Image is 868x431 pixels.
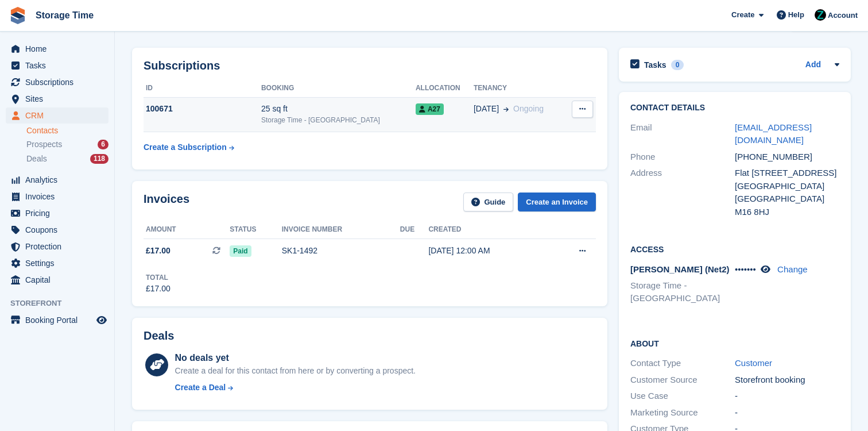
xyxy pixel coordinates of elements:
span: Analytics [25,172,94,188]
div: Contact Type [630,357,735,370]
span: Protection [25,238,94,255]
a: Preview store [95,313,108,327]
a: Create an Invoice [518,193,596,211]
div: No deals yet [175,351,416,365]
h2: Invoices [144,193,189,211]
a: Add [805,59,821,72]
a: menu [6,41,108,57]
a: Customer [735,358,772,368]
a: Prospects 6 [26,138,108,151]
span: Account [828,10,858,21]
a: menu [6,255,108,271]
th: Booking [261,79,416,98]
div: Create a Subscription [144,141,227,153]
a: menu [6,222,108,238]
div: Total [146,272,170,283]
h2: Deals [144,329,174,343]
div: [GEOGRAPHIC_DATA] [735,193,839,206]
div: Create a Deal [175,382,226,394]
a: menu [6,107,108,124]
div: [DATE] 12:00 AM [428,245,549,257]
a: Deals 118 [26,153,108,165]
div: Address [630,167,735,218]
span: Tasks [25,57,94,74]
div: £17.00 [146,283,170,295]
h2: About [630,337,839,349]
span: £17.00 [146,245,170,257]
span: Capital [25,272,94,288]
div: Storefront booking [735,374,839,387]
span: [DATE] [474,103,499,115]
div: 100671 [144,103,261,115]
a: Create a Deal [175,382,416,394]
span: Invoices [25,188,94,205]
span: Deals [26,153,47,164]
div: Phone [630,151,735,164]
span: Create [731,9,754,21]
h2: Tasks [644,60,666,70]
span: Paid [230,245,251,257]
a: menu [6,272,108,288]
span: Coupons [25,222,94,238]
span: A27 [416,103,444,115]
div: - [735,390,839,403]
span: Home [25,41,94,57]
a: Storage Time [31,6,98,25]
a: Contacts [26,125,108,136]
h2: Subscriptions [144,59,596,72]
th: Allocation [416,79,474,98]
th: ID [144,79,261,98]
div: M16 8HJ [735,206,839,219]
a: menu [6,57,108,74]
a: menu [6,188,108,205]
span: Prospects [26,139,62,150]
th: Amount [144,221,230,239]
a: menu [6,172,108,188]
div: Flat [STREET_ADDRESS] [735,167,839,180]
th: Due [400,221,429,239]
span: Booking Portal [25,312,94,328]
span: Ongoing [513,104,544,113]
a: menu [6,91,108,107]
div: 0 [671,60,684,70]
span: Help [788,9,804,21]
span: CRM [25,107,94,124]
th: Tenancy [474,79,565,98]
img: stora-icon-8386f47178a22dfd0bd8f6a31ec36ba5ce8667c1dd55bd0f319d3a0aa187defe.svg [9,7,26,24]
a: Guide [463,193,514,211]
span: Pricing [25,205,94,221]
div: SK1-1492 [282,245,400,257]
div: Email [630,121,735,147]
a: menu [6,238,108,255]
div: Customer Source [630,374,735,387]
span: ••••••• [735,264,756,274]
div: Create a deal for this contact from here or by converting a prospect. [175,365,416,377]
span: [PERSON_NAME] (Net2) [630,264,730,274]
div: [PHONE_NUMBER] [735,151,839,164]
a: Change [777,264,808,274]
span: Subscriptions [25,74,94,90]
th: Status [230,221,281,239]
th: Invoice number [282,221,400,239]
div: - [735,406,839,420]
th: Created [428,221,549,239]
li: Storage Time - [GEOGRAPHIC_DATA] [630,279,735,305]
span: Storefront [10,298,114,309]
div: 25 sq ft [261,103,416,115]
span: Settings [25,255,94,271]
a: [EMAIL_ADDRESS][DOMAIN_NAME] [735,122,812,145]
a: menu [6,74,108,90]
div: 118 [90,154,108,164]
a: menu [6,312,108,328]
div: 6 [98,140,108,149]
div: Storage Time - [GEOGRAPHIC_DATA] [261,115,416,125]
div: Marketing Source [630,406,735,420]
span: Sites [25,91,94,107]
div: Use Case [630,390,735,403]
h2: Contact Details [630,103,839,113]
a: menu [6,205,108,221]
h2: Access [630,243,839,255]
div: [GEOGRAPHIC_DATA] [735,180,839,193]
a: Create a Subscription [144,137,234,158]
img: Zain Sarwar [815,9,826,21]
